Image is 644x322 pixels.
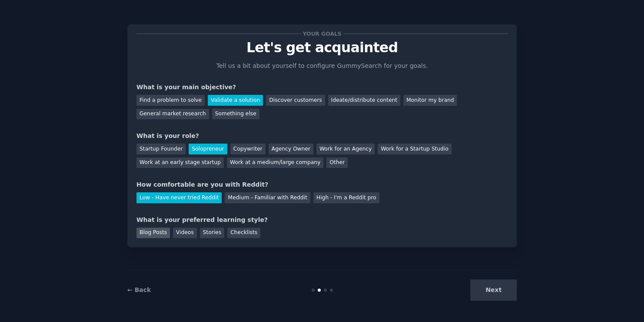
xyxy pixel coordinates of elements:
div: Startup Founder [136,144,186,154]
div: Ideate/distribute content [328,95,400,106]
div: How comfortable are you with Reddit? [136,180,508,189]
div: What is your preferred learning style? [136,215,508,225]
div: What is your role? [136,131,508,141]
div: Checklists [227,228,260,238]
p: Let's get acquainted [136,40,508,55]
div: Agency Owner [269,144,313,154]
div: Medium - Familiar with Reddit [225,192,310,203]
a: ← Back [127,286,151,293]
div: Monitor my brand [403,95,457,106]
div: Work at a medium/large company [227,158,323,168]
div: High - I'm a Reddit pro [313,192,379,203]
div: Work for an Agency [316,144,375,154]
div: Validate a solution [208,95,263,106]
span: Your goals [301,29,343,38]
div: Something else [212,109,259,120]
div: Low - Have never tried Reddit [136,192,222,203]
div: Stories [200,228,224,238]
div: Discover customers [266,95,325,106]
div: Find a problem to solve [136,95,205,106]
div: Videos [173,228,197,238]
div: Work for a Startup Studio [378,144,451,154]
div: Solopreneur [189,144,227,154]
p: Tell us a bit about yourself to configure GummySearch for your goals. [212,61,432,70]
div: General market research [136,109,209,120]
div: Work at an early stage startup [136,158,224,168]
div: What is your main objective? [136,83,508,92]
div: Copywriter [230,144,266,154]
div: Blog Posts [136,228,170,238]
div: Other [326,158,348,168]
